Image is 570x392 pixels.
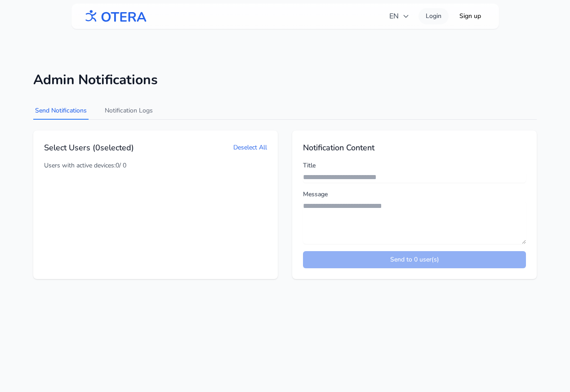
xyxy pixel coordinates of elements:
[303,161,526,170] label: Title
[233,143,267,152] button: Deselect All
[103,103,155,120] button: Notification Logs
[452,8,488,24] a: Sign up
[389,11,410,22] span: EN
[82,6,147,27] img: OTERA logo
[303,141,526,154] h2: Notification Content
[33,72,537,88] h1: Admin Notifications
[384,7,415,25] button: EN
[303,190,526,199] label: Message
[33,103,89,120] button: Send Notifications
[303,251,526,268] button: Send to 0 user(s)
[44,161,267,170] div: Users with active devices: 0 / 0
[44,141,134,154] h2: Select Users ( 0 selected)
[419,8,449,24] a: Login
